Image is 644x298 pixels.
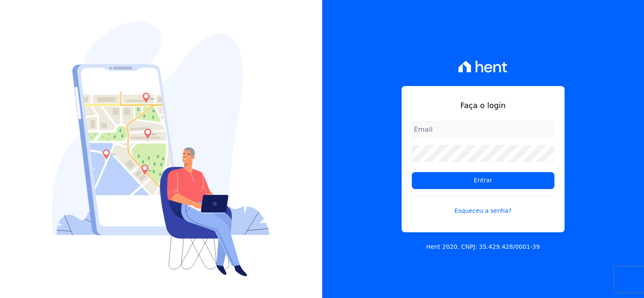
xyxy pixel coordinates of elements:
[426,242,540,251] p: Hent 2020. CNPJ: 35.429.428/0001-39
[412,196,554,215] a: Esqueceu a senha?
[412,172,554,189] input: Entrar
[412,121,554,138] input: Email
[52,22,270,276] img: Login
[412,100,554,111] h1: Faça o login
